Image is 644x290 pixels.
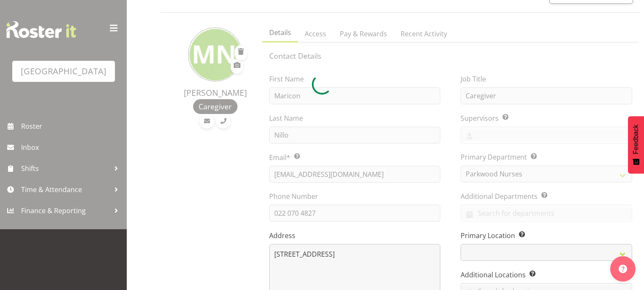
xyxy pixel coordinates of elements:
span: Feedback [632,125,640,154]
label: Primary Location [461,230,632,241]
label: Address [269,230,441,241]
label: Additional Locations [461,270,632,280]
img: help-xxl-2.png [619,265,627,273]
button: Feedback - Show survey [628,116,644,173]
